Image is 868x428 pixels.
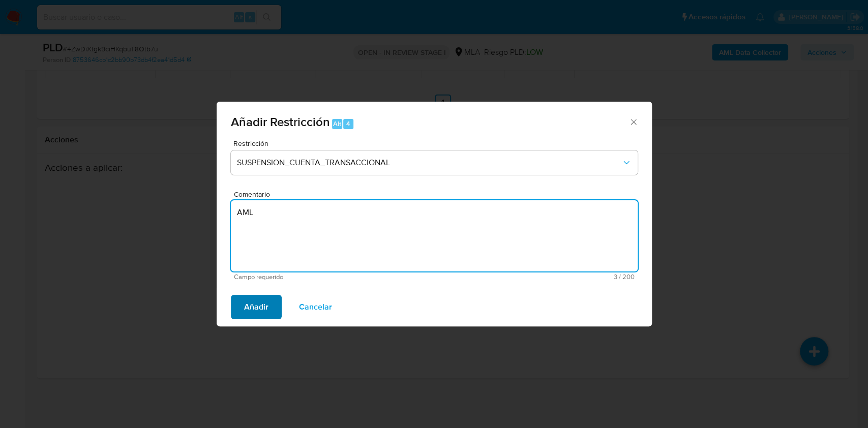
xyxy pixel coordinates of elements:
[234,191,641,198] span: Comentario
[286,295,345,319] button: Cancelar
[231,113,330,131] span: Añadir Restricción
[333,119,341,129] span: Alt
[434,273,635,280] span: Máximo 200 caracteres
[233,140,640,147] span: Restricción
[299,296,332,318] span: Cancelar
[244,296,268,318] span: Añadir
[346,119,350,129] span: 4
[237,158,621,168] span: SUSPENSION_CUENTA_TRANSACCIONAL
[231,200,638,271] textarea: AML
[628,117,638,126] button: Cerrar ventana
[231,295,282,319] button: Añadir
[234,273,434,281] span: Campo requerido
[231,150,638,175] button: Restriction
